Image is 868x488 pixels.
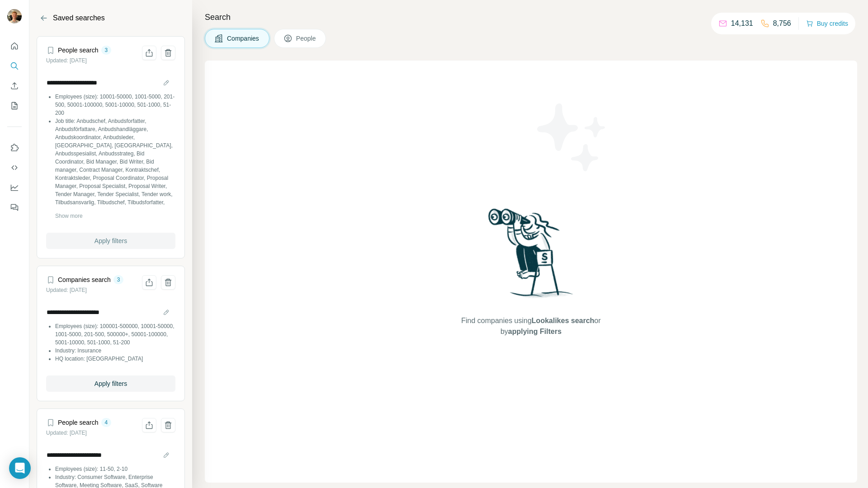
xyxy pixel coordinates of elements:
[161,418,175,432] button: Delete saved search
[55,355,175,363] li: HQ location: [GEOGRAPHIC_DATA]
[7,179,22,196] button: Dashboard
[806,17,848,30] button: Buy credits
[531,97,613,178] img: Surfe Illustration - Stars
[55,322,175,347] li: Employees (size): 100001-500000, 10001-50000, 1001-5000, 201-500, 500000+, 50001-100000, 5001-100...
[7,38,22,54] button: Quick start
[101,418,112,427] div: 4
[142,275,156,290] button: Share filters
[46,306,175,319] input: Search name
[731,18,753,29] p: 14,131
[7,140,22,156] button: Use Surfe on LinkedIn
[161,46,175,60] button: Delete saved search
[53,13,105,23] h2: Saved searches
[773,18,791,29] p: 8,756
[7,78,22,94] button: Enrich CSV
[7,199,22,216] button: Feedback
[94,236,127,245] span: Apply filters
[142,46,156,60] button: Share filters
[46,430,87,436] small: Updated: [DATE]
[7,58,22,74] button: Search
[113,276,124,284] div: 3
[7,9,22,23] img: Avatar
[46,76,175,89] input: Search name
[46,57,87,64] small: Updated: [DATE]
[161,275,175,290] button: Delete saved search
[46,287,87,293] small: Updated: [DATE]
[296,34,317,43] span: People
[55,465,175,473] li: Employees (size): 11-50, 2-10
[508,328,561,335] span: applying Filters
[55,117,175,231] li: Job title: Anbudschef, Anbudsforfatter, Anbudsförfattare, Anbudshandläggare, Anbudskoordinator, A...
[458,315,603,337] span: Find companies using or by
[94,379,127,388] span: Apply filters
[55,93,175,117] li: Employees (size): 10001-50000, 1001-5000, 201-500, 50001-100000, 5001-10000, 501-1000, 51-200
[227,34,260,43] span: Companies
[7,160,22,176] button: Use Surfe API
[55,212,83,220] button: Show more
[58,46,99,55] h4: People search
[101,46,112,54] div: 3
[205,11,857,23] h4: Search
[46,233,175,249] button: Apply filters
[7,98,22,114] button: My lists
[58,418,99,427] h4: People search
[37,11,51,25] button: Back
[484,206,578,307] img: Surfe Illustration - Woman searching with binoculars
[46,375,175,392] button: Apply filters
[532,317,594,324] span: Lookalikes search
[142,418,156,432] button: Share filters
[55,347,175,355] li: Industry: Insurance
[9,457,31,479] div: Open Intercom Messenger
[46,449,175,461] input: Search name
[58,275,111,284] h4: Companies search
